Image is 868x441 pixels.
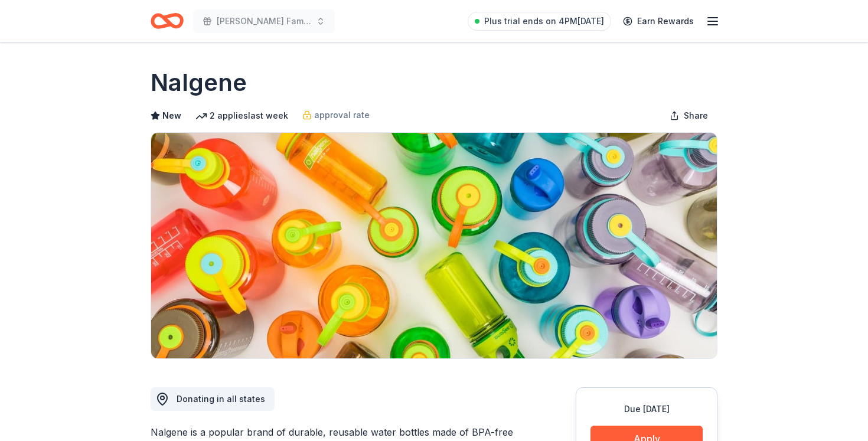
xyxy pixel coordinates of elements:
div: 2 applies last week [195,109,288,123]
span: Donating in all states [177,394,265,404]
button: Share [660,104,717,128]
a: approval rate [302,108,370,122]
span: Share [684,109,708,123]
a: Home [151,7,184,35]
a: Plus trial ends on 4PM[DATE] [468,12,611,31]
span: [PERSON_NAME] Family Community Picnic [217,14,311,28]
h1: Nalgene [151,66,247,99]
div: Due [DATE] [590,402,703,416]
img: Image for Nalgene [151,133,717,358]
span: New [162,109,181,123]
a: Earn Rewards [616,11,701,32]
button: [PERSON_NAME] Family Community Picnic [193,9,335,33]
span: approval rate [314,108,370,122]
span: Plus trial ends on 4PM[DATE] [484,14,604,28]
